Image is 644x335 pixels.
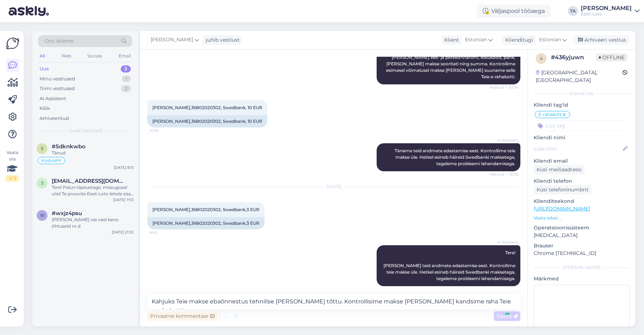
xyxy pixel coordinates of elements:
div: 2 [121,85,131,92]
span: E-rahakott [538,112,562,117]
div: Arhiveeri vestlus [574,35,629,45]
a: [URL][DOMAIN_NAME] [534,205,590,212]
span: 10:36 [149,128,176,133]
div: Socials [86,51,103,61]
span: 9:40 [491,287,518,292]
div: [DATE] [147,183,520,190]
span: Otsi kliente [45,37,73,45]
div: [DATE] 21:32 [112,229,134,235]
span: #wxjz4psu [52,210,82,217]
div: Klienditugi [502,36,533,44]
div: 1 [122,75,131,83]
div: All [38,51,46,61]
div: Küsi meiliaadressi [534,165,585,175]
p: Kliendi telefon [534,177,630,185]
div: 2 / 3 [6,175,19,182]
span: [PERSON_NAME] [151,36,193,44]
div: [PERSON_NAME] [581,5,632,11]
div: Uus [40,65,49,73]
span: Estonian [465,36,487,44]
div: Web [60,51,73,61]
span: [PERSON_NAME],36802020302, Swedbank,3 EUR [152,207,259,212]
span: 4 [540,56,543,61]
div: [DATE] 7:53 [113,197,134,203]
div: TA [568,6,578,16]
div: [PERSON_NAME],36802020302, Swedbank, 10 EUR [147,115,267,127]
p: Kliendi nimi [534,134,630,141]
span: Täname teid andmete edastamise eest. Kontrollime teie makse üle. Hetkel esineb häireid Swedbanki ... [395,148,516,166]
div: Tänud [52,150,134,156]
span: 9:40 [149,230,176,235]
span: Estonian [539,36,561,44]
span: 5 [41,146,43,151]
p: [MEDICAL_DATA] [534,232,630,239]
div: Minu vestlused [40,75,75,83]
p: Operatsioonisüsteem [534,224,630,232]
p: Kliendi tag'id [534,101,630,109]
span: Offline [596,53,627,61]
img: Askly Logo [6,37,19,50]
div: # 436yjuwn [551,53,596,62]
input: Lisa nimi [534,145,621,153]
div: Küsi telefoninumbrit [534,185,592,195]
input: Lisa tag [534,120,630,131]
span: Nähtud ✓ 10:36 [490,172,518,177]
div: juhib vestlust [203,36,240,44]
p: Klienditeekond [534,197,630,205]
p: Brauser [534,242,630,250]
div: [PERSON_NAME] ole veel keno õhtuseid nr.d [52,217,134,229]
div: Tere! Palun täpsustage, missugusel viisil Te proovite Eesti Loto lehele sisse logida ning millise... [52,184,134,197]
div: [PERSON_NAME],36802020302, Swedbank,3 EUR [147,217,264,229]
span: AI Assistent [491,239,518,245]
span: Tere! [PERSON_NAME] teid andmete edastamise eest. Kontrollime teie makse üle. Hetkel esineb häire... [383,250,516,281]
span: s [41,180,43,186]
span: silvipihlak50@gmai.com [52,178,126,184]
span: #5dknkwbo [52,143,86,150]
div: Arhiveeritud [40,115,69,122]
div: Vaata siia [6,149,19,182]
div: Kliendi info [534,90,630,97]
div: Kõik [40,105,50,112]
div: Tiimi vestlused [40,85,75,92]
a: [PERSON_NAME]Eesti Loto [581,5,640,17]
div: [GEOGRAPHIC_DATA], [GEOGRAPHIC_DATA] [536,69,622,84]
div: Klient [441,36,459,44]
span: [PERSON_NAME],36802020302, Swedbank, 10 EUR [152,105,262,110]
div: [DATE] 8:13 [114,165,134,170]
div: [PERSON_NAME] [534,264,630,271]
p: Märkmed [534,275,630,283]
div: AI Assistent [40,95,66,102]
div: Email [117,51,132,61]
span: Koduleht [41,158,61,163]
span: Nähtud ✓ 10:34 [490,85,518,90]
span: w [40,213,45,218]
span: AI Assistent [491,138,518,143]
p: Chrome [TECHNICAL_ID] [534,250,630,257]
div: Väljaspool tööaega [477,5,551,18]
div: Eesti Loto [581,11,632,17]
p: Kliendi email [534,157,630,165]
span: Uued vestlused [69,127,102,134]
div: 3 [121,65,131,73]
p: Vaata edasi ... [534,215,630,221]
